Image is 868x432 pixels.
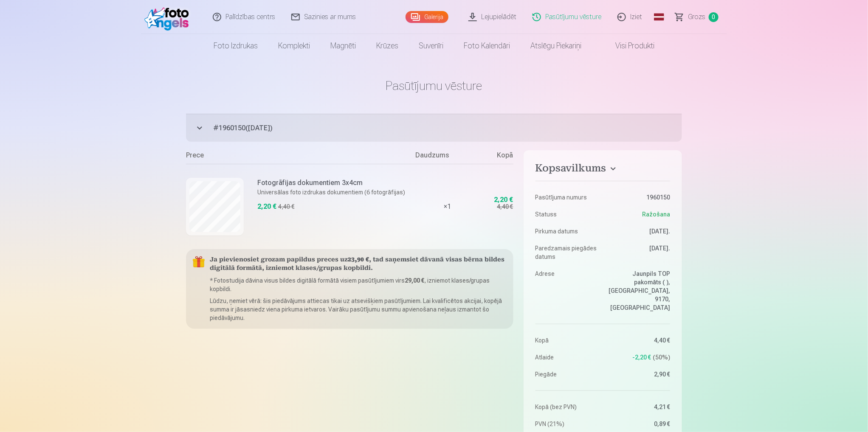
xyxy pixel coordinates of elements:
[535,353,599,362] dt: Atlaide
[203,34,268,58] a: Foto izdrukas
[497,202,513,211] div: 4,40 €
[709,12,719,22] span: 0
[406,11,448,23] a: Galerija
[535,162,670,177] button: Kopsavilkums
[607,370,670,379] dd: 2,90 €
[186,78,682,93] h1: Pasūtījumu vēsture
[454,34,520,58] a: Foto kalendāri
[535,227,599,236] dt: Pirkuma datums
[409,34,454,58] a: Suvenīri
[688,12,705,22] span: Grozs
[592,34,665,58] a: Visi produkti
[520,34,592,58] a: Atslēgu piekariņi
[278,202,294,211] div: 4,40 €
[144,3,193,31] img: /fa1
[186,114,682,142] button: #1960150([DATE])
[210,276,507,293] p: * Fotostudija dāvina visus bildes digitālā formātā visiem pasūtījumiem virs , izniemot klases/gru...
[405,277,424,284] b: 29,00 €
[348,257,369,263] b: 23,90 €
[186,150,416,164] div: Prece
[268,34,320,58] a: Komplekti
[535,370,599,379] dt: Piegāde
[607,193,670,202] dd: 1960150
[535,336,599,345] dt: Kopā
[632,353,651,362] span: -2,20 €
[607,269,670,312] dd: Jaunpils TOP pakomāts ( ), [GEOGRAPHIC_DATA], 9170, [GEOGRAPHIC_DATA]
[479,150,513,164] div: Kopā
[257,188,405,196] p: Universālas foto izdrukas dokumentiem (6 fotogrāfijas)
[535,403,599,411] dt: Kopā (bez PVN)
[366,34,409,58] a: Krūzes
[213,123,682,133] span: # 1960150 ( [DATE] )
[320,34,366,58] a: Magnēti
[535,210,599,219] dt: Statuss
[210,256,507,273] h5: Ja pievienosiet grozam papildus preces uz , tad saņemsiet dāvanā visas bērna bildes digitālā form...
[535,420,599,428] dt: PVN (21%)
[607,336,670,345] dd: 4,40 €
[494,197,513,202] div: 2,20 €
[607,227,670,236] dd: [DATE].
[607,244,670,261] dd: [DATE].
[257,202,276,212] div: 2,20 €
[416,164,479,249] div: × 1
[535,193,599,202] dt: Pasūtījuma numurs
[416,150,479,164] div: Daudzums
[535,244,599,261] dt: Paredzamais piegādes datums
[607,403,670,411] dd: 4,21 €
[210,297,507,322] p: Lūdzu, ņemiet vērā: šis piedāvājums attiecas tikai uz atsevišķiem pasūtījumiem. Lai kvalificētos ...
[642,210,670,219] span: Ražošana
[257,178,405,188] h6: Fotogrāfijas dokumentiem 3x4cm
[535,269,599,312] dt: Adrese
[653,353,670,362] span: 50 %
[607,420,670,428] dd: 0,89 €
